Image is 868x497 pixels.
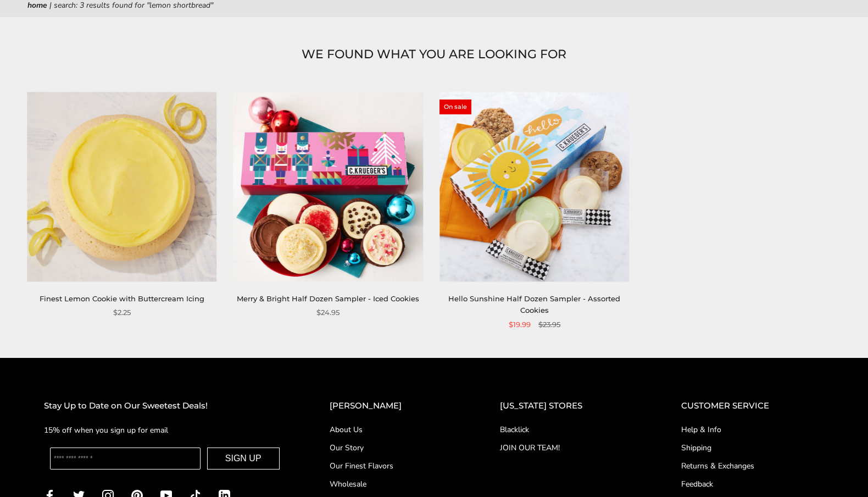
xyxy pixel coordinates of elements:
iframe: Sign Up via Text for Offers [9,455,114,488]
a: Help & Info [681,424,824,435]
a: Merry & Bright Half Dozen Sampler - Iced Cookies [237,294,419,303]
a: Our Finest Flavors [330,460,457,472]
a: About Us [330,424,457,435]
input: Enter your email [50,448,201,470]
a: Blacklick [500,424,637,435]
h2: [US_STATE] STORES [500,399,637,413]
span: $2.25 [113,307,131,318]
h2: CUSTOMER SERVICE [681,399,824,413]
button: SIGN UP [207,448,280,470]
img: Finest Lemon Cookie with Buttercream Icing [27,92,217,281]
span: On sale [439,100,471,114]
a: Finest Lemon Cookie with Buttercream Icing [40,294,204,303]
span: $19.99 [509,319,531,330]
a: Feedback [681,478,824,490]
span: $23.95 [538,319,560,330]
h1: WE FOUND WHAT YOU ARE LOOKING FOR [44,45,824,64]
img: Merry & Bright Half Dozen Sampler - Iced Cookies [233,92,423,281]
a: Hello Sunshine Half Dozen Sampler - Assorted Cookies [448,294,620,314]
a: JOIN OUR TEAM! [500,442,637,454]
span: $24.95 [316,307,340,318]
a: Our Story [330,442,457,454]
h2: [PERSON_NAME] [330,399,457,413]
h2: Stay Up to Date on Our Sweetest Deals! [44,399,286,413]
p: 15% off when you sign up for email [44,424,286,437]
a: Returns & Exchanges [681,460,824,472]
a: Wholesale [330,478,457,490]
img: Hello Sunshine Half Dozen Sampler - Assorted Cookies [439,92,629,281]
a: Shipping [681,442,824,454]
